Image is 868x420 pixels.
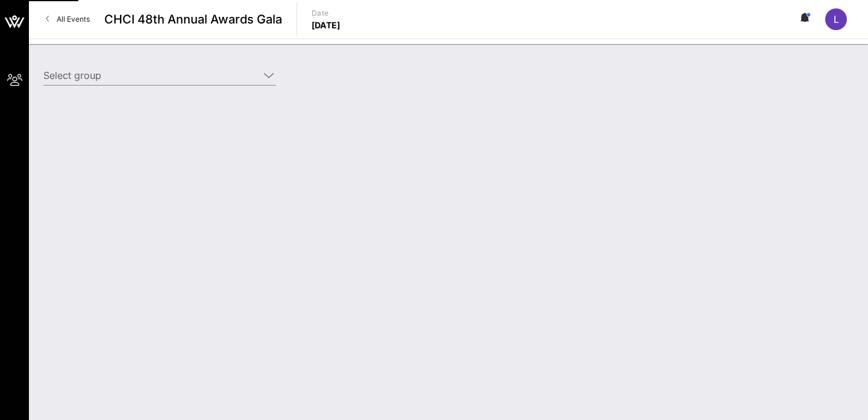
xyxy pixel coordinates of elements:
[312,7,341,19] p: Date
[825,8,847,30] div: L
[312,19,341,31] p: [DATE]
[39,10,97,29] a: All Events
[57,14,90,24] span: All Events
[104,10,282,28] span: CHCI 48th Annual Awards Gala
[834,13,839,25] span: L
